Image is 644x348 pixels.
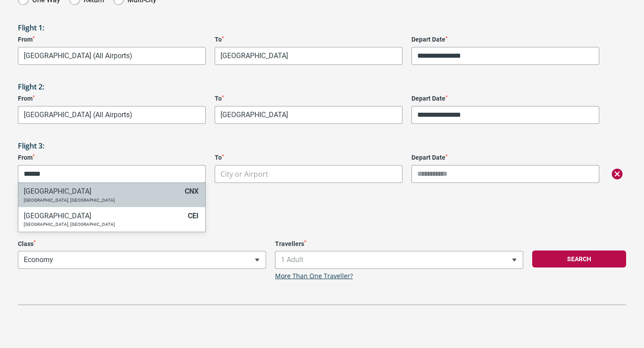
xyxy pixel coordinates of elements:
span: City or Airport [215,165,402,183]
span: City or Airport [215,166,402,183]
label: Class [18,240,266,248]
span: Chiang Mai, Thailand [215,106,402,124]
h3: Flight 2: [18,83,626,91]
span: CEI [188,212,199,220]
label: Depart Date [411,95,599,102]
span: Economy [18,251,266,268]
label: To [215,154,402,161]
label: From [18,95,206,102]
span: Melbourne, Australia [18,47,205,64]
span: City or Airport [18,165,206,183]
span: Chiang Mai, Thailand [215,106,402,123]
button: Search [532,250,626,267]
span: Beijing, China [215,47,402,65]
label: Depart Date [411,154,599,161]
span: CNX [185,187,199,195]
label: From [18,154,206,161]
span: Economy [18,251,266,269]
span: Shanghai, China [18,106,205,123]
p: [GEOGRAPHIC_DATA], [GEOGRAPHIC_DATA] [24,198,180,203]
label: To [215,36,402,43]
span: Beijing, China [215,47,402,64]
h6: [GEOGRAPHIC_DATA] [24,212,183,220]
h3: Flight 3: [18,142,626,150]
p: [GEOGRAPHIC_DATA], [GEOGRAPHIC_DATA] [24,222,183,227]
h3: Flight 1: [18,24,626,32]
label: Depart Date [411,36,599,43]
input: Search [18,165,205,183]
span: Melbourne, Australia [18,47,206,65]
span: Shanghai, China [18,106,206,124]
span: 1 Adult [275,251,523,269]
h6: [GEOGRAPHIC_DATA] [24,187,180,195]
label: From [18,36,206,43]
label: Travellers [275,240,523,248]
span: City or Airport [220,169,268,179]
span: 1 Adult [275,251,523,268]
label: To [215,95,402,102]
a: More Than One Traveller? [275,272,353,280]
